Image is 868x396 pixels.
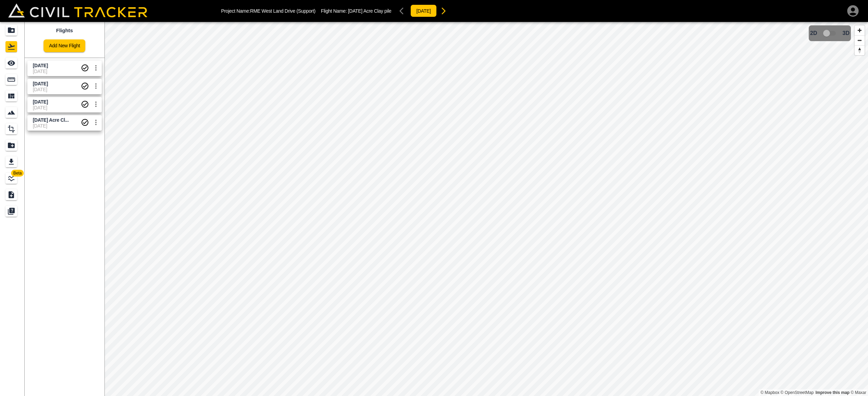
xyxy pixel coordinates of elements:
[820,27,840,40] span: 3D model not uploaded yet
[760,390,779,395] a: Mapbox
[810,30,817,36] span: 2D
[410,4,436,17] button: [DATE]
[221,8,315,14] p: Project Name: RME West Land Drive (Support)
[781,390,814,395] a: OpenStreetMap
[348,8,392,14] span: [DATE] Acre Clay pile
[8,3,147,18] img: Civil Tracker
[843,30,850,36] span: 3D
[855,35,865,45] button: Zoom out
[855,25,865,35] button: Zoom in
[851,390,866,395] a: Maxar
[816,390,850,395] a: Map feedback
[855,45,865,55] button: Reset bearing to north
[321,8,392,14] p: Flight Name:
[104,22,868,396] canvas: Map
